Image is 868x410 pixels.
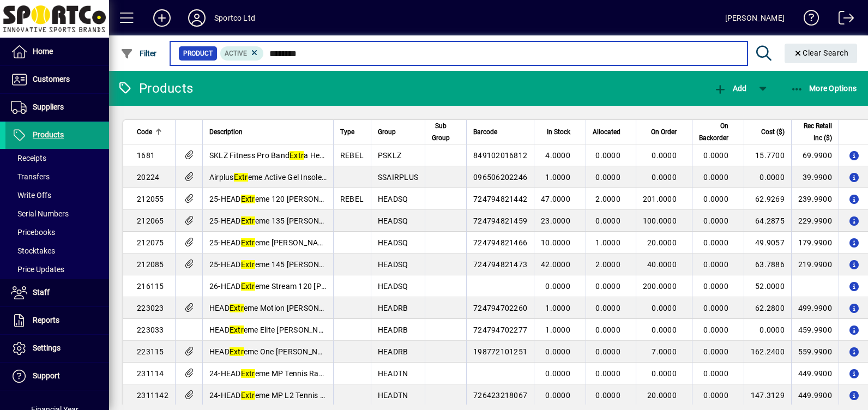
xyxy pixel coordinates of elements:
span: PSKLZ [378,151,401,160]
span: REBEL [340,151,364,160]
span: Stocktakes [11,246,55,255]
button: Profile [179,8,214,28]
span: SSAIRPLUS [378,173,418,182]
span: 724794821466 [473,238,527,247]
em: Extr [241,282,255,291]
span: 0.0000 [703,282,728,291]
em: Extr [230,304,244,312]
a: Reports [5,307,109,334]
span: Write Offs [11,191,51,200]
span: 201.0000 [643,195,677,203]
a: Stocktakes [5,242,109,260]
a: Settings [5,335,109,362]
span: HEAD eme Motion [PERSON_NAME] [209,304,347,312]
div: Type [340,126,364,138]
a: Suppliers [5,94,109,121]
td: 559.9900 [791,341,839,363]
span: 223023 [137,304,164,312]
a: Receipts [5,149,109,167]
div: Description [209,126,327,138]
span: 0.0000 [595,304,620,312]
span: 200.0000 [643,282,677,291]
span: 0.0000 [703,216,728,225]
span: 0.0000 [545,282,570,291]
span: 0.0000 [595,369,620,378]
a: Customers [5,66,109,93]
span: 0.0000 [595,216,620,225]
span: 096506202246 [473,173,527,182]
span: Home [33,47,53,56]
em: Extr [290,151,304,160]
span: 26-HEAD eme Stream 120 [PERSON_NAME] r [209,282,378,291]
span: 25-HEAD eme [PERSON_NAME] [209,238,331,247]
span: 4.0000 [545,151,570,160]
span: 25-HEAD eme 120 [PERSON_NAME] r [209,195,352,203]
span: 0.0000 [703,325,728,334]
div: Sub Group [432,120,460,144]
span: Support [33,371,60,380]
td: 229.9900 [791,210,839,232]
mat-chip: Activation Status: Active [220,46,264,61]
span: 0.0000 [652,151,677,160]
span: SKLZ Fitness Pro Band a Heavy / Black [209,151,358,160]
td: 62.2800 [744,297,791,319]
span: 1.0000 [545,173,570,182]
span: 47.0000 [541,195,570,203]
span: Type [340,126,354,138]
em: Extr [241,260,255,269]
span: Settings [33,343,61,352]
span: Airplus eme Active Gel Insole M 7-13 [209,173,348,182]
td: 62.9269 [744,188,791,210]
span: 23.0000 [541,216,570,225]
td: 64.2875 [744,210,791,232]
span: HEADSQ [378,260,408,269]
td: 162.2400 [744,341,791,363]
span: 0.0000 [595,347,620,356]
span: Code [137,126,152,138]
span: HEADSQ [378,238,408,247]
span: 0.0000 [703,391,728,400]
a: Write Offs [5,186,109,204]
span: Filter [120,49,157,58]
span: 724794821473 [473,260,527,269]
span: 0.0000 [545,369,570,378]
span: 25-HEAD eme 145 [PERSON_NAME] [209,260,347,269]
span: 40.0000 [647,260,677,269]
span: In Stock [547,126,570,138]
span: 0.0000 [652,369,677,378]
td: 449.9900 [791,363,839,384]
div: On Order [643,126,686,138]
span: 100.0000 [643,216,677,225]
span: Barcode [473,126,497,138]
td: 179.9900 [791,232,839,254]
span: Serial Numbers [11,209,69,218]
span: 0.0000 [595,282,620,291]
span: 0.0000 [703,238,728,247]
span: 0.0000 [595,173,620,182]
span: 726423218067 [473,391,527,400]
td: 459.9900 [791,319,839,341]
div: On Backorder [699,120,738,144]
span: Cost ($) [761,126,785,138]
span: 724794702260 [473,304,527,312]
span: More Options [791,84,857,93]
a: Logout [830,2,854,38]
span: Receipts [11,154,46,162]
span: 0.0000 [703,173,728,182]
span: HEAD eme Elite [PERSON_NAME] [209,325,337,334]
span: HEADRB [378,347,408,356]
span: Allocated [593,126,620,138]
span: Pricebooks [11,228,55,237]
td: 49.9057 [744,232,791,254]
span: 231114 [137,369,164,378]
span: 1681 [137,151,155,160]
button: Add [711,79,749,98]
em: Extr [234,173,248,182]
span: 0.0000 [545,347,570,356]
td: 219.9900 [791,254,839,275]
em: Extr [230,325,244,334]
span: Clear Search [793,49,849,57]
span: 7.0000 [652,347,677,356]
span: HEADSQ [378,282,408,291]
span: 216115 [137,282,164,291]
